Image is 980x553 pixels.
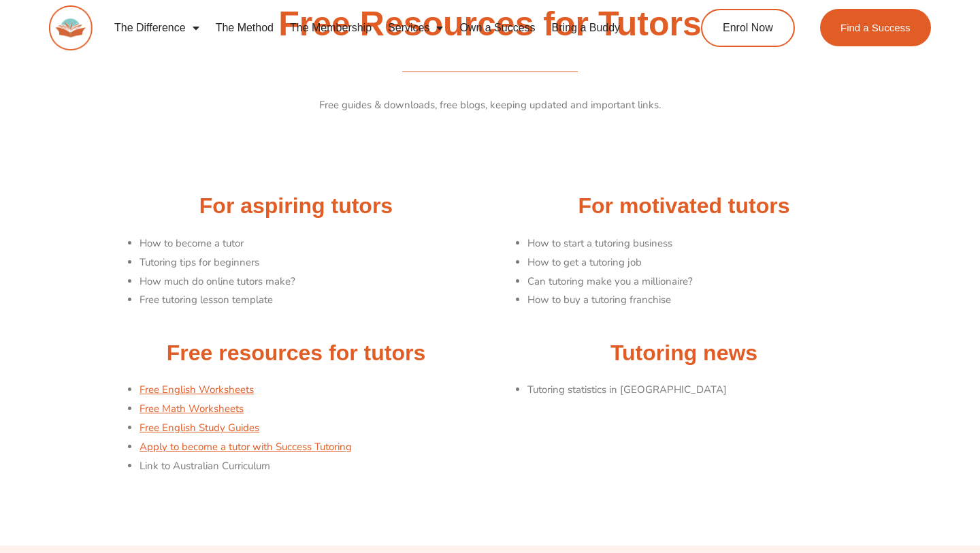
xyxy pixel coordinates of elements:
[527,272,871,291] li: Can tutoring make you a millionaire?
[140,253,483,272] li: Tutoring tips for beginners
[527,253,871,272] li: How to get a tutoring job
[109,339,483,368] h2: Free resources for tutors
[527,234,871,253] li: How to start a tutoring business
[109,96,871,115] p: Free guides & downloads, free blogs, keeping updated and important links.
[140,440,352,454] a: Apply to become a tutor with Success Tutoring
[140,421,259,434] a: Free English Study Guides
[106,12,208,44] a: The Difference
[140,402,244,415] a: Free Math Worksheets
[497,339,871,368] h2: Tutoring news
[140,291,483,310] li: Free tutoring lesson template
[701,9,795,47] a: Enrol Now
[497,192,871,221] h2: For motivated tutors
[140,234,483,253] li: How to become a tutor
[106,12,651,44] nav: Menu
[820,9,931,46] a: Find a Success
[451,12,543,44] a: Own a Success
[140,457,483,476] li: Link to Australian Curriculum
[527,291,871,310] li: How to buy a tutoring franchise
[527,381,871,400] li: Tutoring statistics in [GEOGRAPHIC_DATA]
[723,22,773,33] span: Enrol Now
[140,383,254,396] a: Free English Worksheets
[140,272,483,291] li: How much do online tutors make?
[109,192,483,221] h2: For aspiring tutors
[544,12,629,44] a: Bring a Buddy
[380,12,451,44] a: Services
[282,12,380,44] a: The Membership
[747,399,980,553] iframe: Chat Widget
[840,22,911,33] span: Find a Success
[208,12,282,44] a: The Method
